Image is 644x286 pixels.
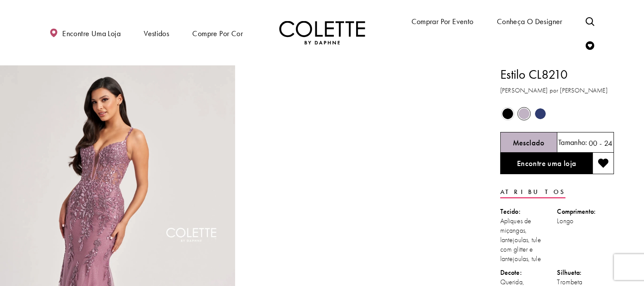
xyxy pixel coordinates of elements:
[557,216,574,225] font: Longo
[409,9,476,33] span: Comprar por evento
[589,138,613,148] font: 00 - 24
[500,207,520,216] font: Tecido:
[500,106,614,122] div: O estado dos controles de cores do produto depende do tamanho escolhido
[500,216,541,263] font: Apliques de miçangas, lantejoulas, tule com glitter e lantejoulas, tule
[500,188,565,196] font: Atributos
[239,65,475,183] video: Estilo CL8210 Colette by Daphne #1 reprodução automática em loop sem som vídeo
[279,21,365,45] img: Colette por Daphne
[584,33,596,57] a: Verificar lista de desejos
[557,207,596,216] font: Comprimento:
[513,138,545,148] font: Mesclado
[500,185,565,198] a: Atributos
[142,21,171,45] span: Vestidos
[500,106,515,121] div: Preto
[190,21,245,45] span: Compre por cor
[517,106,532,121] div: Mesclado
[533,106,548,121] div: Azul-marinho
[593,153,614,174] button: Adicionar à lista de desejos
[495,9,565,33] a: Conheça o designer
[500,268,522,277] font: Decote:
[497,16,562,26] font: Conheça o designer
[513,138,545,148] h5: Cor escolhida
[558,137,587,147] font: Tamanho:
[411,16,474,26] font: Comprar por evento
[500,66,568,83] font: Estilo CL8210
[517,158,577,168] font: Encontre uma loja
[144,28,169,38] font: Vestidos
[48,21,123,45] a: Encontre uma loja
[500,86,608,95] font: [PERSON_NAME] por [PERSON_NAME]
[584,9,596,33] a: Alternar pesquisa
[62,28,121,38] font: Encontre uma loja
[193,28,243,38] font: Compre por cor
[557,268,582,277] font: Silhueta:
[500,153,593,174] a: Encontre uma loja
[279,21,365,45] a: Visite a página inicial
